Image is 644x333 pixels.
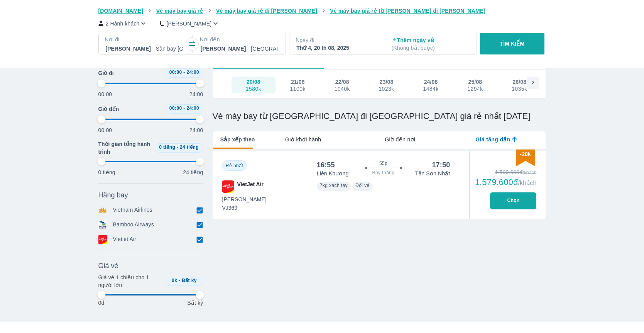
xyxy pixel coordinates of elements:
p: 0 tiếng [98,168,115,176]
span: Giờ đi [98,69,114,77]
div: 22/08 [335,78,349,86]
span: Bất kỳ [182,278,197,283]
img: VJ [222,180,234,193]
div: 17:50 [432,160,450,170]
div: 1040k [334,86,350,92]
p: 24 tiếng [183,168,203,176]
p: Ngày đi [296,36,375,44]
span: Vé máy bay giá rẻ [156,8,203,14]
p: Giá vé 1 chiều cho 1 người lớn [98,274,162,289]
span: 7kg xách tay [320,183,348,188]
div: Thứ 4, 20 th 08, 2025 [296,44,374,52]
div: lab API tabs example [255,131,545,148]
div: 1100k [290,86,306,92]
p: TÌM KIẾM [500,40,525,48]
span: - [183,70,185,75]
span: - [179,278,180,283]
span: Hãng bay [98,190,128,200]
p: Liên Khương [317,170,349,177]
span: Sắp xếp theo [220,136,255,143]
div: 1580k [246,86,261,92]
nav: breadcrumb [98,7,546,15]
span: Vé máy bay giá rẻ đi [PERSON_NAME] [216,8,317,14]
span: Giờ đến nơi [385,136,415,143]
p: Nơi đến [200,36,279,43]
span: Đổi vé [355,183,370,188]
h1: Vé máy bay từ [GEOGRAPHIC_DATA] đi [GEOGRAPHIC_DATA] giá rẻ nhất [DATE] [213,111,546,122]
p: 00:00 [98,90,112,98]
div: 1035k [512,86,527,92]
button: Chọn [490,192,536,209]
button: [PERSON_NAME] [160,19,220,27]
img: discount [516,150,535,166]
p: Nơi đi [105,36,184,43]
p: [PERSON_NAME] [166,20,211,27]
p: Bất kỳ [187,299,203,307]
div: 21/08 [291,78,305,86]
div: 1484k [423,86,438,92]
p: Vietjet Air [113,235,137,244]
div: 26/08 [512,78,526,86]
span: -20k [520,151,531,157]
span: Giờ khởi hành [285,136,321,143]
span: VJ369 [222,204,267,212]
span: Vé máy bay giá rẻ từ [PERSON_NAME] đi [PERSON_NAME] [330,8,485,14]
p: Thêm ngày về [392,36,470,52]
div: scrollable day and price [232,76,527,93]
span: 24:00 [186,105,199,111]
span: 24 tiếng [180,144,199,150]
span: [DOMAIN_NAME] [98,8,144,14]
div: 16:55 [317,160,335,170]
span: Rẻ nhất [226,163,243,168]
div: 24/08 [424,78,438,86]
p: ( Không bắt buộc ) [392,44,470,52]
span: [PERSON_NAME] [222,195,267,203]
span: - [177,144,178,150]
span: 0 tiếng [159,144,175,150]
p: 24:00 [189,90,203,98]
button: TÌM KIẾM [480,33,544,54]
span: 00:00 [169,105,182,111]
span: Giá tăng dần [475,136,510,143]
span: 55p [379,160,387,166]
div: 1023k [379,86,394,92]
span: Thời gian tổng hành trình [98,140,152,156]
div: 1294k [467,86,483,92]
span: - [183,105,185,111]
span: Giá vé [98,261,118,270]
div: 25/08 [468,78,482,86]
p: Tân Sơn Nhất [415,170,450,177]
span: 00:00 [169,70,182,75]
span: /khách [522,170,536,175]
span: 0k [172,278,177,283]
div: 20/08 [247,78,260,86]
p: 0đ [98,299,105,307]
div: 1.579.600đ [475,178,537,187]
p: Vietnam Airlines [113,206,153,214]
p: 2 Hành khách [106,20,140,27]
div: 1.599.600đ [475,168,537,176]
p: Bamboo Airways [113,221,154,229]
span: /khách [518,180,536,186]
span: Giờ đến [98,105,119,113]
button: 2 Hành khách [98,19,148,27]
span: VietJet Air [237,180,264,193]
p: 00:00 [98,126,112,134]
div: 23/08 [380,78,394,86]
span: 24:00 [186,70,199,75]
p: 24:00 [189,126,203,134]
